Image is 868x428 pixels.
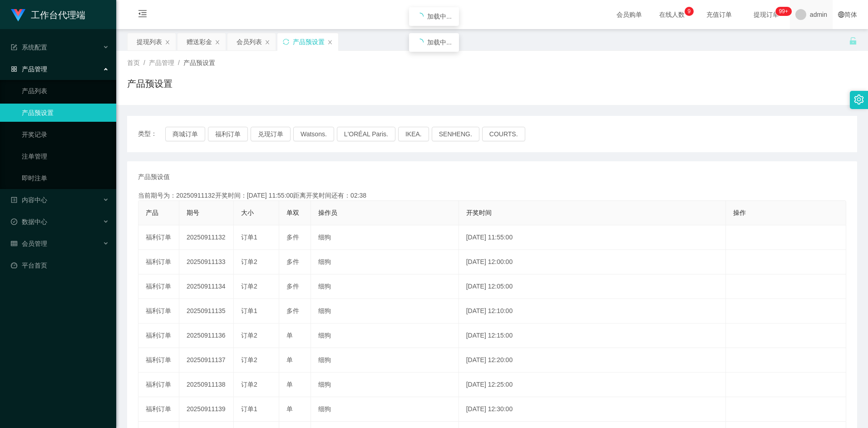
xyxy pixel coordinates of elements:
[459,323,726,348] td: [DATE] 12:15:00
[311,274,459,299] td: 细狗
[459,348,726,373] td: [DATE] 12:20:00
[11,219,17,225] i: 图标: check-circle-o
[459,397,726,422] td: [DATE] 12:30:00
[416,13,424,20] i: icon: loading
[251,127,291,141] button: 兑现订单
[416,39,424,46] i: icon: loading
[241,234,257,241] span: 订单1
[318,209,337,216] span: 操作员
[187,33,212,50] div: 赠送彩金
[241,307,257,314] span: 订单1
[146,209,158,216] span: 产品
[183,59,215,66] span: 产品预设置
[138,348,179,373] td: 福利订单
[11,9,25,22] img: logo.9652507e.png
[311,348,459,373] td: 细狗
[286,234,299,241] span: 多件
[685,7,694,16] sup: 9
[11,44,17,50] i: 图标: form
[482,127,525,141] button: COURTS.
[22,169,109,187] a: 即时注单
[138,225,179,250] td: 福利订单
[688,7,691,16] p: 9
[286,307,299,314] span: 多件
[459,299,726,323] td: [DATE] 12:10:00
[11,44,47,51] span: 系统配置
[241,381,257,388] span: 订单2
[286,283,299,290] span: 多件
[22,104,109,122] a: 产品预设置
[398,127,429,141] button: IKEA.
[775,7,792,16] sup: 1160
[293,33,325,50] div: 产品预设置
[311,299,459,323] td: 细狗
[286,332,293,339] span: 单
[11,256,109,274] a: 图标: dashboard平台首页
[237,33,262,50] div: 会员列表
[286,405,293,413] span: 单
[838,11,844,18] i: 图标: global
[149,59,174,66] span: 产品管理
[427,13,452,20] span: 加载中...
[179,299,234,323] td: 20250911135
[749,11,784,18] span: 提现订单
[311,323,459,348] td: 细狗
[138,274,179,299] td: 福利订单
[11,218,47,225] span: 数据中心
[138,127,165,141] span: 类型：
[179,225,234,250] td: 20250911132
[733,209,746,216] span: 操作
[11,197,17,203] i: 图标: profile
[849,37,857,45] i: 图标: unlock
[286,356,293,363] span: 单
[138,299,179,323] td: 福利订单
[427,39,452,46] span: 加载中...
[179,250,234,274] td: 20250911133
[11,11,85,18] a: 工作台代理端
[22,147,109,165] a: 注单管理
[459,250,726,274] td: [DATE] 12:00:00
[459,225,726,250] td: [DATE] 11:55:00
[178,59,180,66] span: /
[138,191,846,200] div: 当前期号为：20250911132开奖时间：[DATE] 11:55:00距离开奖时间还有：02:38
[283,39,289,45] i: 图标: sync
[31,0,85,30] h1: 工作台代理端
[459,373,726,397] td: [DATE] 12:25:00
[459,274,726,299] td: [DATE] 12:05:00
[655,11,689,18] span: 在线人数
[22,125,109,144] a: 开奖记录
[311,397,459,422] td: 细狗
[241,283,257,290] span: 订单2
[11,65,47,73] span: 产品管理
[179,397,234,422] td: 20250911139
[215,40,220,45] i: 图标: close
[241,332,257,339] span: 订单2
[702,11,736,18] span: 充值订单
[286,258,299,265] span: 多件
[138,323,179,348] td: 福利订单
[179,373,234,397] td: 20250911138
[286,381,293,388] span: 单
[241,258,257,265] span: 订单2
[241,209,254,216] span: 大小
[11,196,47,204] span: 内容中心
[127,77,173,90] h1: 产品预设置
[241,405,257,413] span: 订单1
[11,66,17,72] i: 图标: appstore-o
[127,0,158,30] i: 图标: menu-fold
[187,209,199,216] span: 期号
[165,127,205,141] button: 商城订单
[854,95,864,105] i: 图标: setting
[179,274,234,299] td: 20250911134
[432,127,479,141] button: SENHENG.
[327,40,333,45] i: 图标: close
[22,82,109,100] a: 产品列表
[466,209,492,216] span: 开奖时间
[138,397,179,422] td: 福利订单
[127,59,140,66] span: 首页
[11,240,47,247] span: 会员管理
[165,40,170,45] i: 图标: close
[143,59,145,66] span: /
[179,348,234,373] td: 20250911137
[138,172,170,182] span: 产品预设值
